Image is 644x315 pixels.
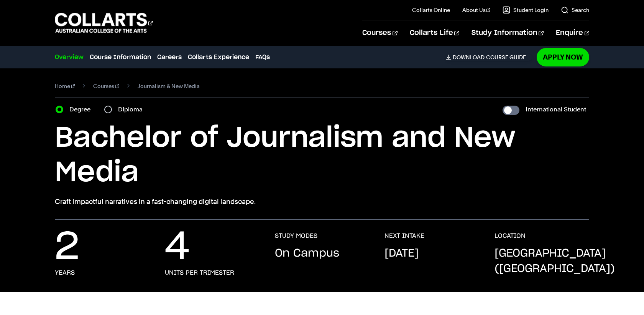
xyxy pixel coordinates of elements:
[138,81,200,91] span: Journalism & New Media
[410,20,459,46] a: Collarts Life
[157,53,182,62] a: Careers
[188,53,249,62] a: Collarts Experience
[561,6,589,14] a: Search
[384,246,419,261] p: [DATE]
[362,20,397,46] a: Courses
[453,54,485,61] span: Download
[462,6,491,14] a: About Us
[537,48,589,66] a: Apply Now
[55,232,79,263] p: 2
[165,269,234,277] h3: units per trimester
[93,81,119,91] a: Courses
[556,20,589,46] a: Enquire
[526,104,586,115] label: International Student
[55,53,84,62] a: Overview
[90,53,151,62] a: Course Information
[255,53,270,62] a: FAQs
[55,81,75,91] a: Home
[495,232,526,240] h3: LOCATION
[412,6,450,14] a: Collarts Online
[69,104,95,115] label: Degree
[275,246,339,261] p: On Campus
[275,232,317,240] h3: STUDY MODES
[472,20,544,46] a: Study Information
[503,6,549,14] a: Student Login
[495,246,615,277] p: [GEOGRAPHIC_DATA] ([GEOGRAPHIC_DATA])
[55,196,589,207] p: Craft impactful narratives in a fast-changing digital landscape.
[118,104,147,115] label: Diploma
[55,121,589,190] h1: Bachelor of Journalism and New Media
[165,232,190,263] p: 4
[384,232,424,240] h3: NEXT INTAKE
[55,269,75,277] h3: years
[55,12,153,34] div: Go to homepage
[446,54,532,61] a: DownloadCourse Guide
